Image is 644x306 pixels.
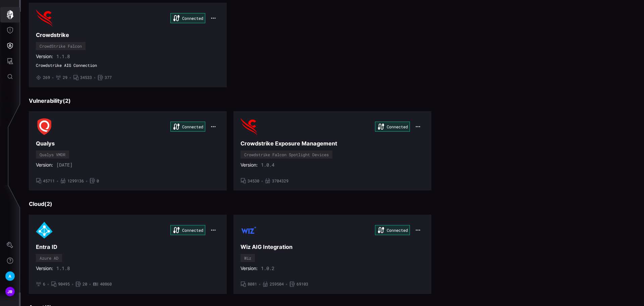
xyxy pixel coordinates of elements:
span: • [259,281,261,287]
span: • [47,281,49,287]
span: 1299136 [67,178,84,184]
span: JR [7,288,13,295]
span: A [8,273,11,280]
span: • [285,281,288,287]
span: 20 [83,281,87,287]
button: A [0,268,20,284]
span: 1.0.2 [261,265,274,271]
span: • [261,178,263,184]
img: CrowdStrike Falcon [36,10,53,27]
button: JR [0,284,20,299]
span: • [52,75,54,80]
span: Crowdstrike AIG Connection [36,63,220,68]
div: CrowdStrike Falcon [40,44,82,48]
div: Connected [375,225,410,235]
span: Version: [36,162,53,168]
span: [DATE] [56,162,72,168]
span: • [94,75,96,80]
span: • [56,178,59,184]
div: Connected [170,122,205,132]
h3: Cloud ( 2 ) [29,201,636,208]
span: 3704329 [272,178,288,184]
span: • [69,75,71,80]
span: 1.1.8 [56,53,70,59]
img: Qualys VMDR [36,118,53,135]
h3: Crowdstrike [36,32,220,39]
span: • [71,281,74,287]
span: Version: [240,162,258,168]
img: Crowdstrike Falcon Spotlight Devices [240,118,257,135]
img: Azure AD [36,222,53,238]
div: Connected [170,225,205,235]
span: 259504 [270,281,284,287]
span: 90495 [58,281,70,287]
span: 1.0.4 [261,162,274,168]
div: Wiz [244,256,251,260]
div: Connected [375,122,410,132]
span: 34533 [80,75,92,80]
span: Version: [240,265,258,271]
span: 69103 [297,281,308,287]
span: 6 [43,281,45,287]
span: 34530 [248,178,259,184]
div: Connected [170,13,205,23]
span: • [86,178,88,184]
span: Version: [36,53,53,59]
span: Version: [36,265,53,271]
img: Wiz [240,222,257,238]
span: 377 [105,75,112,80]
div: Crowdstrike Falcon Spotlight Devices [244,152,329,157]
span: 0 [97,178,99,184]
span: 269 [43,75,50,80]
div: Azure AD [40,256,58,260]
h3: Wiz AIG Integration [240,244,424,251]
span: • [89,281,91,287]
span: 29 [63,75,67,80]
span: 40860 [100,281,112,287]
span: 45711 [43,178,55,184]
div: Qualys VMDR [40,152,65,157]
span: 8081 [248,281,257,287]
h3: Entra ID [36,244,220,251]
h3: Crowdstrike Exposure Management [240,140,424,147]
span: 1.1.8 [56,265,70,271]
h3: Vulnerability ( 2 ) [29,97,636,104]
h3: Qualys [36,140,220,147]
